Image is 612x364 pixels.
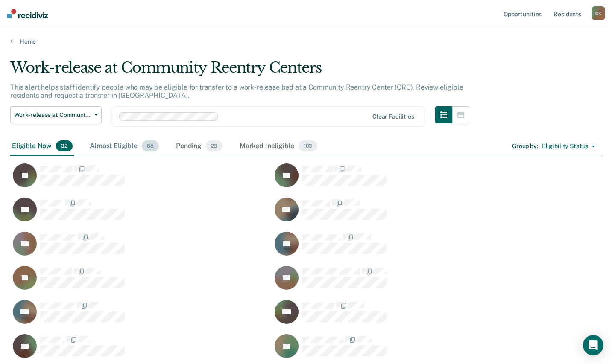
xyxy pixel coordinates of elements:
div: CaseloadOpportunityCell-139684 [272,300,534,334]
div: C K [592,6,605,20]
div: Clear facilities [372,113,414,120]
div: CaseloadOpportunityCell-148858 [272,231,534,265]
a: Home [10,38,602,45]
div: CaseloadOpportunityCell-90883 [10,197,272,231]
div: CaseloadOpportunityCell-110674 [10,231,272,265]
span: Work-release at Community Reentry Centers [14,111,91,119]
div: Group by : [512,143,538,150]
span: 103 [299,140,317,151]
div: Eligible Now32 [10,137,74,156]
span: 68 [142,140,159,151]
p: This alert helps staff identify people who may be eligible for transfer to a work-release bed at ... [10,83,463,99]
div: Work-release at Community Reentry Centers [10,59,469,83]
div: Pending23 [174,137,224,156]
span: 23 [206,140,223,151]
div: CaseloadOpportunityCell-143627 [272,197,534,231]
button: Eligibility Status [538,140,599,153]
div: Open Intercom Messenger [583,335,603,355]
div: CaseloadOpportunityCell-114708 [10,265,272,300]
div: Marked Ineligible103 [238,137,319,156]
img: Recidiviz [7,9,48,18]
div: CaseloadOpportunityCell-84110 [10,300,272,334]
div: Almost Eligible68 [88,137,161,156]
div: CaseloadOpportunityCell-68314 [10,163,272,197]
button: CK [592,6,605,20]
div: Eligibility Status [542,143,588,150]
div: CaseloadOpportunityCell-101686 [272,163,534,197]
span: 32 [56,140,73,151]
div: CaseloadOpportunityCell-98642 [272,265,534,300]
button: Work-release at Community Reentry Centers [10,106,102,123]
